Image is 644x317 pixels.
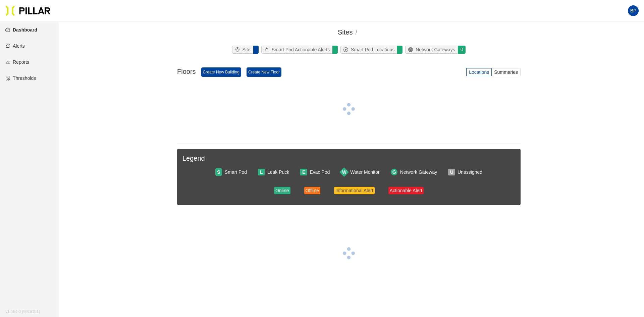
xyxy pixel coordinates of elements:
a: Create New Building [201,67,241,77]
span: alert [264,47,272,52]
span: / [355,29,357,36]
a: line-chartReports [5,59,29,65]
div: 0 [458,46,466,54]
a: exceptionThresholds [5,75,36,81]
span: global [408,47,416,52]
span: U [450,168,453,176]
span: L [260,168,263,176]
div: Online [275,187,289,194]
span: S [217,168,220,176]
div: Network Gateway [400,168,437,176]
span: E [302,168,305,176]
span: Locations [469,69,489,75]
div: Informational Alert [335,187,373,194]
a: alertSmart Pod Actionable Alerts [260,46,339,54]
div: Smart Pod Locations [341,46,397,53]
span: Sites [338,29,353,36]
div: Offline [306,187,319,194]
span: Summaries [494,69,518,75]
span: compass [343,47,351,52]
span: BP [630,5,637,16]
h3: Floors [177,67,196,77]
div: Smart Pod Actionable Alerts [262,46,333,53]
span: W [342,168,346,176]
a: alertAlerts [5,43,25,49]
h3: Legend [182,154,515,163]
div: Unassigned [458,168,482,176]
div: Site [232,46,253,53]
span: G [392,168,396,176]
div: Leak Puck [267,168,289,176]
a: Create New Floor [247,67,281,77]
div: Water Monitor [350,168,379,176]
div: Actionable Alert [390,187,422,194]
div: Network Gateways [406,46,458,53]
span: environment [235,47,243,52]
div: Smart Pod [225,168,247,176]
div: Evac Pod [310,168,330,176]
img: Pillar Technologies [5,5,50,16]
a: dashboardDashboard [5,27,37,33]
